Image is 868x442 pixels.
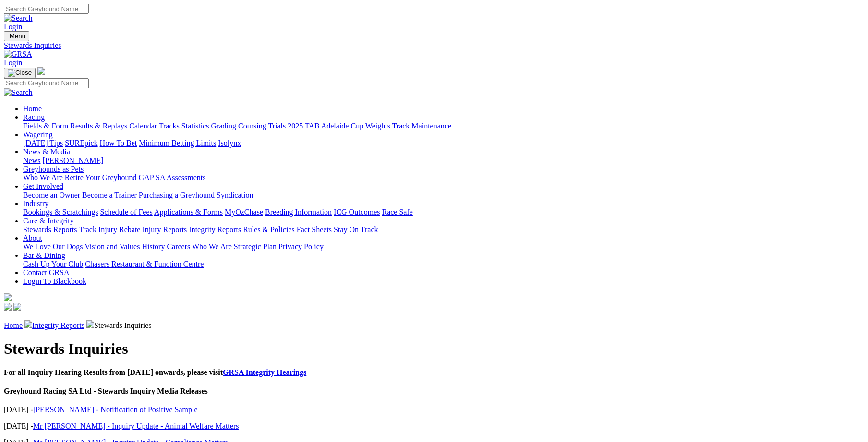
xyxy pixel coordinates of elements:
[4,387,864,395] h4: Greyhound Racing SA Ltd - Stewards Inquiry Media Releases
[4,406,864,414] p: [DATE] -
[23,156,40,164] a: News
[139,174,206,182] a: GAP SA Assessments
[4,320,864,330] p: Stewards Inquiries
[23,260,83,268] a: Cash Up Your Club
[159,122,180,130] a: Tracks
[4,4,89,14] input: Search
[65,139,97,147] a: SUREpick
[23,174,864,182] div: Greyhounds as Pets
[192,243,232,251] a: Who We Are
[167,243,190,251] a: Careers
[4,31,29,41] button: Toggle navigation
[24,320,32,328] img: chevron-right.svg
[70,122,127,130] a: Results & Replays
[142,225,187,233] a: Injury Reports
[4,41,864,50] a: Stewards Inquiries
[42,156,103,164] a: [PERSON_NAME]
[23,165,84,173] a: Greyhounds as Pets
[265,208,332,216] a: Breeding Information
[217,191,253,199] a: Syndication
[100,139,137,147] a: How To Bet
[23,199,48,208] a: Industry
[23,105,42,113] a: Home
[23,217,74,225] a: Care & Integrity
[23,122,864,130] div: Racing
[189,225,241,233] a: Integrity Reports
[4,68,36,78] button: Toggle navigation
[23,208,864,217] div: Industry
[225,208,263,216] a: MyOzChase
[84,243,140,251] a: Vision and Values
[23,156,864,165] div: News & Media
[86,320,94,328] img: chevron-right.svg
[4,368,306,376] b: For all Inquiry Hearing Results from [DATE] onwards, please visit
[23,139,63,147] a: [DATE] Tips
[23,122,68,130] a: Fields & Form
[23,130,53,139] a: Wagering
[32,321,84,329] a: Integrity Reports
[4,321,23,329] a: Home
[23,208,98,216] a: Bookings & Scratchings
[4,23,22,31] a: Login
[23,251,65,259] a: Bar & Dining
[223,368,306,376] a: GRSA Integrity Hearings
[23,148,70,156] a: News & Media
[23,243,83,251] a: We Love Our Dogs
[23,243,864,251] div: About
[23,113,45,121] a: Racing
[23,182,63,190] a: Get Involved
[23,191,864,199] div: Get Involved
[23,225,77,233] a: Stewards Reports
[4,14,33,23] img: Search
[238,122,266,130] a: Coursing
[4,303,12,311] img: facebook.svg
[154,208,223,216] a: Applications & Forms
[392,122,451,130] a: Track Maintenance
[139,139,216,147] a: Minimum Betting Limits
[211,122,236,130] a: Grading
[23,277,86,285] a: Login To Blackbook
[13,303,21,311] img: twitter.svg
[23,260,864,268] div: Bar & Dining
[4,293,12,301] img: logo-grsa-white.png
[33,406,198,414] a: [PERSON_NAME] - Notification of Positive Sample
[100,208,152,216] a: Schedule of Fees
[243,225,295,233] a: Rules & Policies
[23,268,69,277] a: Contact GRSA
[278,243,324,251] a: Privacy Policy
[129,122,157,130] a: Calendar
[85,260,204,268] a: Chasers Restaurant & Function Centre
[8,69,32,77] img: Close
[4,58,22,67] a: Login
[365,122,390,130] a: Weights
[4,88,33,97] img: Search
[37,67,45,75] img: logo-grsa-white.png
[139,191,215,199] a: Purchasing a Greyhound
[142,243,165,251] a: History
[4,50,32,58] img: GRSA
[4,422,864,430] p: [DATE] -
[23,139,864,148] div: Wagering
[82,191,137,199] a: Become a Trainer
[181,122,209,130] a: Statistics
[218,139,241,147] a: Isolynx
[23,191,80,199] a: Become an Owner
[4,340,864,358] h1: Stewards Inquiries
[382,208,412,216] a: Race Safe
[268,122,286,130] a: Trials
[23,234,42,242] a: About
[65,174,137,182] a: Retire Your Greyhound
[4,78,89,88] input: Search
[23,174,63,182] a: Who We Are
[288,122,363,130] a: 2025 TAB Adelaide Cup
[23,225,864,234] div: Care & Integrity
[297,225,332,233] a: Fact Sheets
[33,422,239,430] a: Mr [PERSON_NAME] - Inquiry Update - Animal Welfare Matters
[234,243,277,251] a: Strategic Plan
[334,225,378,233] a: Stay On Track
[10,33,25,40] span: Menu
[334,208,380,216] a: ICG Outcomes
[79,225,140,233] a: Track Injury Rebate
